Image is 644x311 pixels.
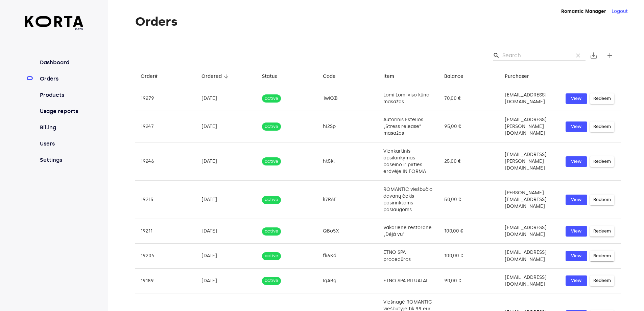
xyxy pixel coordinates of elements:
[569,252,584,260] span: View
[499,181,560,219] td: [PERSON_NAME][EMAIL_ADDRESS][DOMAIN_NAME]
[262,197,281,203] span: active
[569,227,584,235] span: View
[223,73,229,80] span: arrow_downward
[569,123,584,131] span: View
[196,142,257,181] td: [DATE]
[586,47,602,64] button: Export
[499,111,560,142] td: [EMAIL_ADDRESS][PERSON_NAME][DOMAIN_NAME]
[439,219,500,244] td: 100,00 €
[196,219,257,244] td: [DATE]
[593,277,611,285] span: Redeem
[378,219,439,244] td: Vakarienė restorane „Déjà vu“
[262,95,281,102] span: active
[317,181,378,219] td: k7R6E
[135,142,196,181] td: 19246
[383,72,403,81] span: Item
[593,158,611,165] span: Redeem
[201,72,231,81] span: Ordered
[262,253,281,259] span: active
[439,111,500,142] td: 95,00 €
[196,181,257,219] td: [DATE]
[439,86,500,111] td: 70,00 €
[439,268,500,293] td: 90,00 €
[590,121,614,132] button: Redeem
[590,195,614,205] button: Redeem
[25,16,84,31] a: beta
[135,268,196,293] td: 19189
[590,93,614,104] button: Redeem
[135,86,196,111] td: 19279
[566,195,587,205] button: View
[39,124,84,132] a: Billing
[499,268,560,293] td: [EMAIL_ADDRESS][DOMAIN_NAME]
[317,111,378,142] td: hI2Sp
[590,275,614,286] button: Redeem
[444,72,463,81] div: Balance
[593,95,611,103] span: Redeem
[135,181,196,219] td: 19215
[593,252,611,260] span: Redeem
[378,86,439,111] td: Lomi Lomi viso kūno masažas
[499,244,560,268] td: [EMAIL_ADDRESS][DOMAIN_NAME]
[439,244,500,268] td: 100,00 €
[262,72,277,81] div: Status
[612,8,628,15] button: Logout
[593,123,611,131] span: Redeem
[566,156,587,167] button: View
[39,156,84,164] a: Settings
[378,181,439,219] td: ROMANTIC viešbučio dovanų čekis pasirinktoms paslaugoms
[383,72,394,81] div: Item
[378,111,439,142] td: Autorinis Estellos „Stress release“ masažas
[135,244,196,268] td: 19204
[39,59,84,67] a: Dashboard
[569,95,584,103] span: View
[593,227,611,235] span: Redeem
[493,52,500,59] span: Search
[196,268,257,293] td: [DATE]
[602,47,618,64] button: Create new gift card
[590,51,598,60] span: save_alt
[39,140,84,148] a: Users
[566,121,587,132] a: View
[499,142,560,181] td: [EMAIL_ADDRESS][PERSON_NAME][DOMAIN_NAME]
[25,27,84,31] span: beta
[561,8,606,14] strong: Romantic Manager
[378,142,439,181] td: Vienkartinis apsilankymas baseino ir pirties erdvėje IN FORMA
[569,196,584,204] span: View
[323,72,336,81] div: Code
[569,277,584,285] span: View
[566,275,587,286] button: View
[444,72,472,81] span: Balance
[566,251,587,261] button: View
[590,226,614,237] button: Redeem
[323,72,344,81] span: Code
[39,75,84,83] a: Orders
[135,15,621,28] h1: Orders
[590,156,614,167] button: Redeem
[262,228,281,235] span: active
[135,111,196,142] td: 19247
[569,158,584,165] span: View
[566,93,587,104] button: View
[39,107,84,115] a: Usage reports
[201,72,222,81] div: Ordered
[262,158,281,165] span: active
[262,277,281,284] span: active
[317,219,378,244] td: QBo5X
[499,86,560,111] td: [EMAIL_ADDRESS][DOMAIN_NAME]
[196,244,257,268] td: [DATE]
[606,51,614,60] span: add
[593,196,611,204] span: Redeem
[141,72,166,81] span: Order#
[262,72,286,81] span: Status
[439,142,500,181] td: 25,00 €
[196,86,257,111] td: [DATE]
[566,226,587,237] button: View
[25,16,84,27] img: Korta
[317,244,378,268] td: fk6Kd
[39,91,84,99] a: Products
[505,72,529,81] div: Purchaser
